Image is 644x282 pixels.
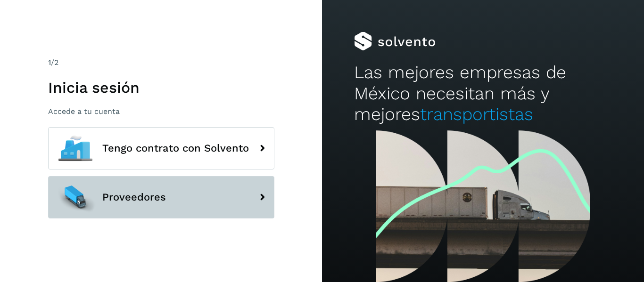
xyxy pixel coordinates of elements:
[48,127,274,169] button: Tengo contrato con Solvento
[102,143,249,154] span: Tengo contrato con Solvento
[354,62,611,125] h2: Las mejores empresas de México necesitan más y mejores
[48,107,274,116] p: Accede a tu cuenta
[48,57,274,68] div: /2
[48,79,274,97] h1: Inicia sesión
[102,192,166,203] span: Proveedores
[420,104,533,124] span: transportistas
[48,58,51,67] span: 1
[48,176,274,218] button: Proveedores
